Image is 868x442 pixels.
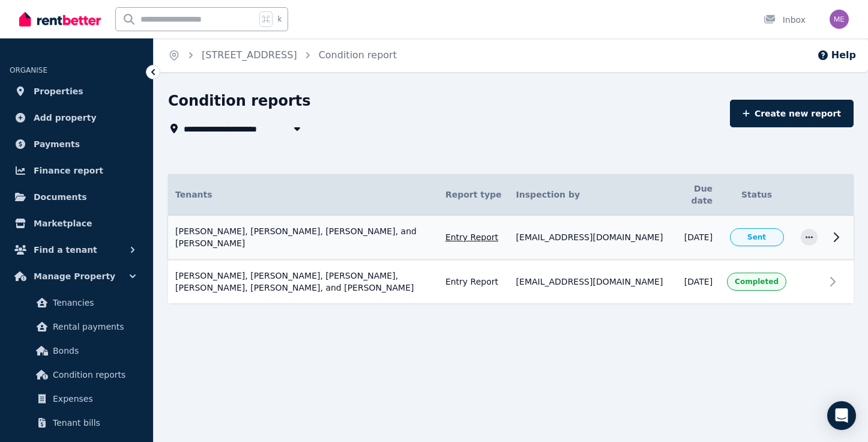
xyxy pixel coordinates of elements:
[53,368,134,382] span: Condition reports
[277,14,282,24] span: k
[10,264,143,288] button: Manage Property
[53,392,134,406] span: Expenses
[14,411,139,435] a: Tenant bills
[34,137,80,151] span: Payments
[747,232,766,242] span: Sent
[175,189,212,201] span: Tenants
[10,185,143,209] a: Documents
[817,48,856,62] button: Help
[319,49,397,61] a: Condition report
[14,291,139,315] a: Tenancies
[34,269,115,283] span: Manage Property
[830,10,849,29] img: melpol@hotmail.com
[720,174,794,216] th: Status
[175,270,431,294] span: [PERSON_NAME], [PERSON_NAME], [PERSON_NAME], [PERSON_NAME], [PERSON_NAME], and [PERSON_NAME]
[53,344,134,358] span: Bonds
[827,401,856,430] div: Open Intercom Messenger
[14,339,139,363] a: Bonds
[168,91,311,110] h1: Condition reports
[670,216,720,260] td: [DATE]
[14,363,139,387] a: Condition reports
[10,79,143,103] a: Properties
[14,387,139,411] a: Expenses
[34,243,97,257] span: Find a tenant
[438,216,509,260] td: Entry Report
[516,231,663,243] span: [EMAIL_ADDRESS][DOMAIN_NAME]
[14,315,139,339] a: Rental payments
[670,174,720,216] th: Due date
[175,225,431,249] span: [PERSON_NAME], [PERSON_NAME], [PERSON_NAME], and [PERSON_NAME]
[509,174,671,216] th: Inspection by
[34,190,87,204] span: Documents
[735,277,779,286] span: Completed
[154,38,411,72] nav: Breadcrumb
[10,66,47,74] span: ORGANISE
[10,132,143,156] a: Payments
[19,10,101,28] img: RentBetter
[34,163,103,178] span: Finance report
[438,174,509,216] th: Report type
[53,295,134,310] span: Tenancies
[34,84,83,98] span: Properties
[10,211,143,235] a: Marketplace
[202,49,297,61] a: [STREET_ADDRESS]
[516,276,663,288] span: [EMAIL_ADDRESS][DOMAIN_NAME]
[730,100,854,127] a: Create new report
[10,238,143,262] button: Find a tenant
[53,319,134,334] span: Rental payments
[53,416,134,430] span: Tenant bills
[34,216,92,231] span: Marketplace
[670,259,720,303] td: [DATE]
[438,259,509,303] td: Entry Report
[764,14,806,26] div: Inbox
[10,106,143,130] a: Add property
[34,110,97,125] span: Add property
[10,159,143,183] a: Finance report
